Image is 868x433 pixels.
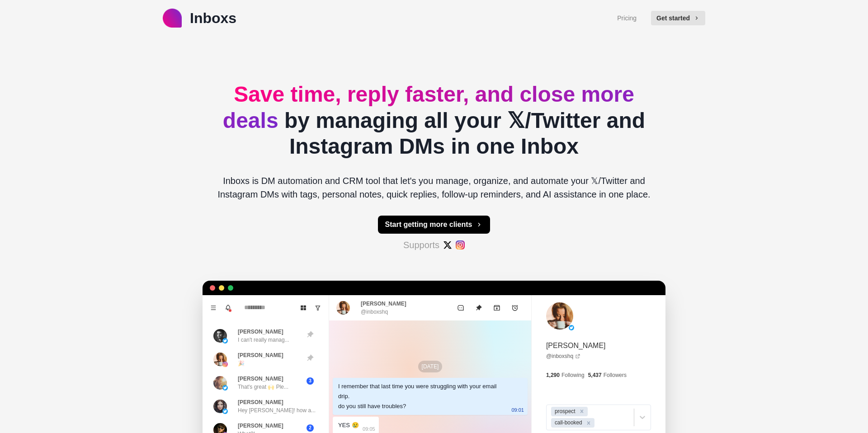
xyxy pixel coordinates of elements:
[238,406,316,414] p: Hey [PERSON_NAME]! how a...
[361,308,388,316] p: @inboxshq
[222,385,228,391] img: picture
[238,328,283,336] p: [PERSON_NAME]
[296,301,311,315] button: Board View
[163,9,182,28] img: logo
[311,301,325,315] button: Show unread conversations
[452,299,470,317] button: Mark as unread
[604,371,627,379] p: Followers
[213,400,227,413] img: picture
[546,352,580,360] a: @inboxshq
[338,420,359,430] div: YES 😢
[213,353,227,366] img: picture
[378,216,491,234] button: Start getting more clients
[238,375,283,383] p: [PERSON_NAME]
[584,418,594,428] div: Remove call-booked
[617,14,637,23] a: Pricing
[552,418,584,428] div: call-booked
[238,398,283,406] p: [PERSON_NAME]
[506,299,524,317] button: Add reminder
[403,238,439,252] p: Supports
[651,11,705,25] button: Get started
[443,240,452,249] img: #
[569,325,574,330] img: picture
[163,7,236,29] a: logoInboxs
[546,302,573,329] img: picture
[222,338,228,344] img: picture
[552,407,577,416] div: prospect
[210,174,658,201] p: Inboxs is DM automation and CRM tool that let's you manage, organize, and automate your 𝕏/Twitter...
[546,371,560,379] p: 1,290
[238,336,289,344] p: I can't really manag...
[307,424,314,432] span: 2
[577,407,587,416] div: Remove prospect
[336,301,350,315] img: picture
[190,7,236,29] p: Inboxs
[307,377,314,385] span: 3
[511,405,524,415] p: 09:01
[470,299,488,317] button: Unpin
[222,409,228,414] img: picture
[588,371,602,379] p: 5,437
[238,351,283,359] p: [PERSON_NAME]
[546,340,606,351] p: [PERSON_NAME]
[223,82,634,132] span: Save time, reply faster, and close more deals
[210,81,658,160] h2: by managing all your 𝕏/Twitter and Instagram DMs in one Inbox
[456,240,465,249] img: #
[221,301,235,315] button: Notifications
[213,376,227,390] img: picture
[418,361,443,372] p: [DATE]
[361,300,406,308] p: [PERSON_NAME]
[213,329,227,343] img: picture
[561,371,585,379] p: Following
[222,362,228,367] img: picture
[238,422,283,430] p: [PERSON_NAME]
[238,383,288,391] p: That's great 🙌 Ple...
[338,381,508,411] div: I remember that last time you were struggling with your email drip. do you still have troubles?
[488,299,506,317] button: Archive
[206,301,221,315] button: Menu
[238,359,245,367] p: 🎉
